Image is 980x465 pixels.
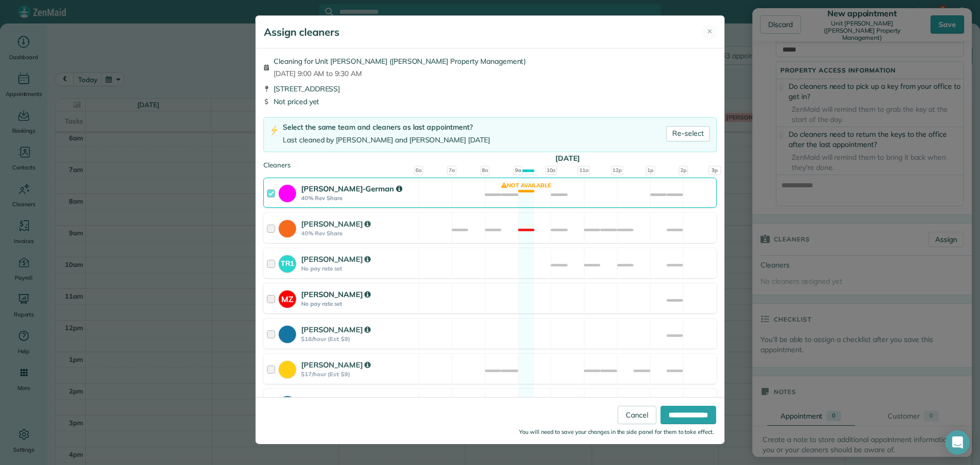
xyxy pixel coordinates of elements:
[301,254,371,264] strong: [PERSON_NAME]
[263,160,717,163] div: Cleaners
[666,126,710,141] a: Re-select
[263,96,717,107] div: Not priced yet
[301,184,402,193] strong: [PERSON_NAME]-German
[283,122,490,133] div: Select the same team and cleaners as last appointment?
[301,265,415,272] strong: No pay rate set
[301,300,415,307] strong: No pay rate set
[301,289,371,299] strong: [PERSON_NAME]
[945,430,970,455] div: Open Intercom Messenger
[263,84,717,94] div: [STREET_ADDRESS]
[279,255,296,269] strong: TR1
[618,406,656,424] a: Cancel
[301,371,415,378] strong: $17/hour (Est: $9)
[301,194,415,202] strong: 40% Rev Share
[274,68,526,79] span: [DATE] 9:00 AM to 9:30 AM
[301,325,371,334] strong: [PERSON_NAME]
[270,125,279,136] img: lightning-bolt-icon-94e5364df696ac2de96d3a42b8a9ff6ba979493684c50e6bbbcda72601fa0d29.png
[274,56,526,66] span: Cleaning for Unit [PERSON_NAME] ([PERSON_NAME] Property Management)
[301,395,386,416] strong: [DEMOGRAPHIC_DATA][PERSON_NAME]
[301,360,371,370] strong: [PERSON_NAME]
[264,25,339,39] h5: Assign cleaners
[707,27,713,37] span: ✕
[519,428,714,435] small: You will need to save your changes in the side panel for them to take effect.
[301,219,371,229] strong: [PERSON_NAME]
[301,335,415,342] strong: $18/hour (Est: $9)
[283,135,490,145] div: Last cleaned by [PERSON_NAME] and [PERSON_NAME] [DATE]
[301,230,415,237] strong: 40% Rev Share
[279,290,296,305] strong: MZ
